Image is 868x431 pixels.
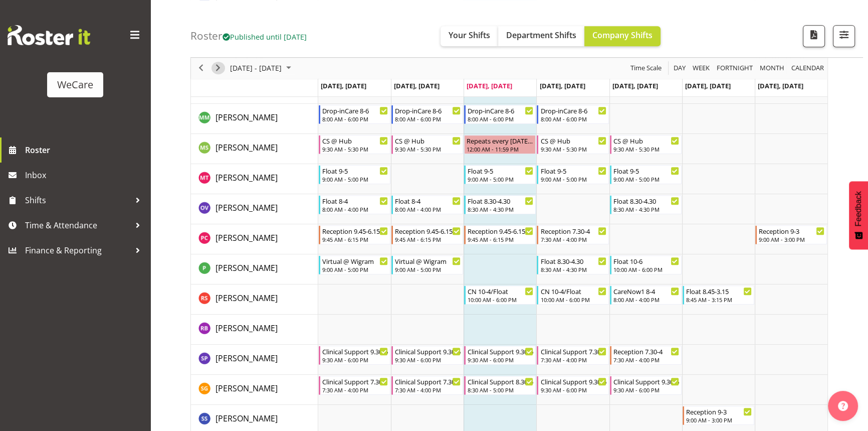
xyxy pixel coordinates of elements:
div: 7:30 AM - 4:00 PM [540,356,606,364]
span: [DATE], [DATE] [467,81,512,90]
div: Sabnam Pun"s event - Reception 7.30-4 Begin From Friday, October 10, 2025 at 7:30:00 AM GMT+13:00... [610,346,682,365]
div: 9:00 AM - 3:00 PM [759,235,824,243]
div: Olive Vermazen"s event - Float 8-4 Begin From Tuesday, October 7, 2025 at 8:00:00 AM GMT+13:00 En... [391,195,463,214]
div: Float 8.30-4.30 [613,196,679,206]
div: 9:30 AM - 5:30 PM [540,145,606,153]
span: Time Scale [629,62,663,75]
h4: Roster [190,30,307,42]
div: 9:45 AM - 6:15 PM [395,235,461,243]
div: Float 9-5 [613,166,679,176]
span: calendar [790,62,825,75]
span: [PERSON_NAME] [215,232,278,243]
div: CS @ Hub [322,135,388,146]
div: 9:30 AM - 6:00 PM [322,356,388,364]
img: help-xxl-2.png [838,401,848,411]
span: [PERSON_NAME] [215,413,278,424]
button: Previous [194,62,208,75]
span: Company Shifts [592,30,653,41]
div: Matthew Mckenzie"s event - Drop-inCare 8-6 Begin From Monday, October 6, 2025 at 8:00:00 AM GMT+1... [319,105,390,124]
div: 8:45 AM - 3:15 PM [686,296,752,304]
div: 9:00 AM - 5:00 PM [322,175,388,183]
div: Olive Vermazen"s event - Float 8.30-4.30 Begin From Wednesday, October 8, 2025 at 8:30:00 AM GMT+... [464,195,536,214]
div: 8:00 AM - 4:00 PM [613,296,679,304]
div: Float 9-5 [540,166,606,176]
a: [PERSON_NAME] [215,232,278,244]
div: Sabnam Pun"s event - Clinical Support 9.30-6 Begin From Wednesday, October 8, 2025 at 9:30:00 AM ... [464,346,536,365]
div: 8:00 AM - 6:00 PM [468,115,533,123]
div: October 06 - 12, 2025 [227,58,297,79]
button: Feedback - Show survey [849,181,868,249]
div: Monique Telford"s event - Float 9-5 Begin From Thursday, October 9, 2025 at 9:00:00 AM GMT+13:00 ... [537,165,608,184]
a: [PERSON_NAME] [215,202,278,214]
div: 8:30 AM - 5:00 PM [468,386,533,394]
div: Clinical Support 7.30 - 4 [322,376,388,386]
div: Pooja Prabhu"s event - Float 10-6 Begin From Friday, October 10, 2025 at 10:00:00 AM GMT+13:00 En... [610,255,682,274]
span: [DATE], [DATE] [685,81,731,90]
div: Matthew Mckenzie"s event - Drop-inCare 8-6 Begin From Thursday, October 9, 2025 at 8:00:00 AM GMT... [537,105,608,124]
div: 9:00 AM - 5:00 PM [613,175,679,183]
div: 8:00 AM - 6:00 PM [540,115,606,123]
div: Float 8-4 [322,196,388,206]
div: 10:00 AM - 6:00 PM [613,265,679,273]
span: Roster [25,142,145,158]
div: 9:00 AM - 5:00 PM [395,265,461,273]
button: Timeline Week [691,62,712,75]
div: Mehreen Sardar"s event - CS @ Hub Begin From Thursday, October 9, 2025 at 9:30:00 AM GMT+13:00 En... [537,135,608,154]
span: Department Shifts [506,30,576,41]
div: Monique Telford"s event - Float 9-5 Begin From Wednesday, October 8, 2025 at 9:00:00 AM GMT+13:00... [464,165,536,184]
div: Sabnam Pun"s event - Clinical Support 7.30 - 4 Begin From Thursday, October 9, 2025 at 7:30:00 AM... [537,346,608,365]
button: Fortnight [715,62,755,75]
div: Matthew Mckenzie"s event - Drop-inCare 8-6 Begin From Wednesday, October 8, 2025 at 8:00:00 AM GM... [464,105,536,124]
td: Monique Telford resource [191,164,318,194]
span: Week [692,62,711,75]
div: Drop-inCare 8-6 [468,105,533,115]
div: 10:00 AM - 6:00 PM [468,296,533,304]
span: Fortnight [716,62,754,75]
div: Clinical Support 9.30-6 [322,346,388,356]
div: 9:00 AM - 3:00 PM [686,416,752,424]
div: Pooja Prabhu"s event - Virtual @ Wigram Begin From Monday, October 6, 2025 at 9:00:00 AM GMT+13:0... [319,255,390,274]
button: Next [211,62,225,75]
div: Penny Clyne-Moffat"s event - Reception 9.45-6.15 Begin From Monday, October 6, 2025 at 9:45:00 AM... [319,225,390,244]
div: Float 8.45-3.15 [686,286,752,296]
span: [PERSON_NAME] [215,112,278,123]
span: Shifts [25,193,130,208]
div: 7:30 AM - 4:00 PM [540,235,606,243]
span: Feedback [854,191,863,226]
td: Pooja Prabhu resource [191,254,318,284]
td: Sanjita Gurung resource [191,375,318,405]
button: Timeline Day [672,62,688,75]
div: Float 8.30-4.30 [540,256,606,266]
a: [PERSON_NAME] [215,262,278,274]
div: Olive Vermazen"s event - Float 8-4 Begin From Monday, October 6, 2025 at 8:00:00 AM GMT+13:00 End... [319,195,390,214]
div: Sanjita Gurung"s event - Clinical Support 9.30-6 Begin From Thursday, October 9, 2025 at 9:30:00 ... [537,376,608,395]
div: Virtual @ Wigram [395,256,461,266]
span: [PERSON_NAME] [215,262,278,273]
span: [PERSON_NAME] [215,353,278,364]
button: Download a PDF of the roster according to the set date range. [803,25,825,47]
td: Mehreen Sardar resource [191,134,318,164]
div: Float 9-5 [468,166,533,176]
div: Matthew Mckenzie"s event - Drop-inCare 8-6 Begin From Tuesday, October 7, 2025 at 8:00:00 AM GMT+... [391,105,463,124]
div: Mehreen Sardar"s event - CS @ Hub Begin From Monday, October 6, 2025 at 9:30:00 AM GMT+13:00 Ends... [319,135,390,154]
div: Virtual @ Wigram [322,256,388,266]
div: Float 8.30-4.30 [468,196,533,206]
button: Time Scale [629,62,664,75]
div: 7:30 AM - 4:00 PM [395,386,461,394]
div: Sabnam Pun"s event - Clinical Support 9.30-6 Begin From Monday, October 6, 2025 at 9:30:00 AM GMT... [319,346,390,365]
div: Olive Vermazen"s event - Float 8.30-4.30 Begin From Friday, October 10, 2025 at 8:30:00 AM GMT+13... [610,195,682,214]
div: 8:30 AM - 4:30 PM [540,265,606,273]
button: Month [790,62,826,75]
span: [DATE], [DATE] [539,81,585,90]
div: Reception 9.45-6.15 [468,226,533,236]
div: 8:00 AM - 6:00 PM [322,115,388,123]
div: Reception 7.30-4 [613,346,679,356]
div: Penny Clyne-Moffat"s event - Reception 9-3 Begin From Sunday, October 12, 2025 at 9:00:00 AM GMT+... [755,225,827,244]
div: WeCare [57,77,93,92]
a: [PERSON_NAME] [215,292,278,304]
a: [PERSON_NAME] [215,111,278,123]
div: previous period [192,58,209,79]
a: [PERSON_NAME] [215,382,278,394]
div: Sanjita Gurung"s event - Clinical Support 9.30-6 Begin From Friday, October 10, 2025 at 9:30:00 A... [610,376,682,395]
